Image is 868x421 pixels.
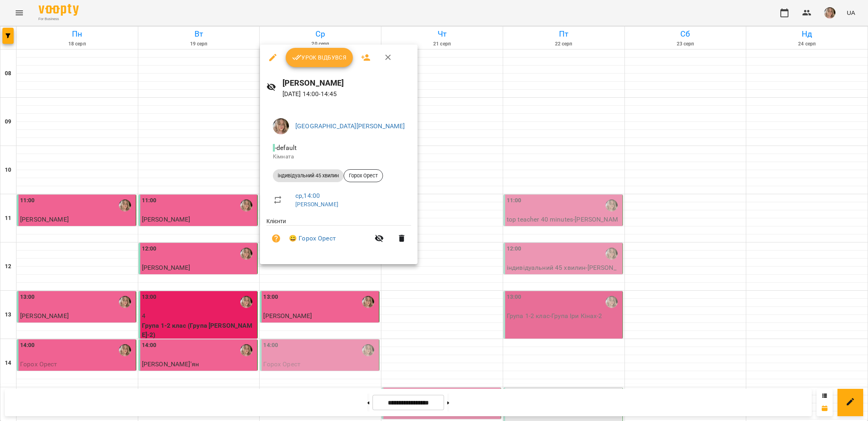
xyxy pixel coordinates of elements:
a: ср , 14:00 [295,192,320,199]
span: Горох Орест [344,172,383,179]
a: [PERSON_NAME] [295,201,338,207]
span: - default [273,144,298,152]
ul: Клієнти [266,217,411,255]
p: Кімната [273,153,405,161]
div: Горох Орест [344,169,383,182]
button: Урок відбувся [286,48,353,67]
span: індивідуальний 45 хвилин [273,172,344,179]
p: [DATE] 14:00 - 14:45 [283,89,411,99]
span: Урок відбувся [292,53,347,62]
img: 96e0e92443e67f284b11d2ea48a6c5b1.jpg [273,118,289,134]
h6: [PERSON_NAME] [283,77,411,89]
a: 😀 Горох Орест [289,234,336,243]
a: [GEOGRAPHIC_DATA][PERSON_NAME] [295,122,405,130]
